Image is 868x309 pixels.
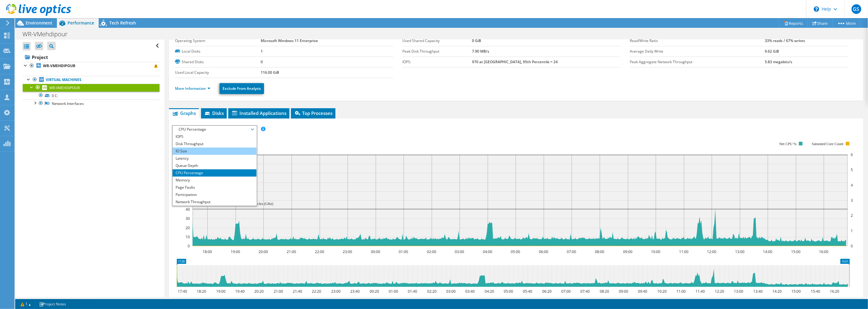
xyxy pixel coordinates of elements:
svg: \n [814,6,819,12]
label: Peak Disk Throughput [402,48,472,54]
text: 30 [186,216,190,221]
a: Network Interfaces [23,99,160,107]
text: 05:00 [504,289,513,294]
b: 0 GiB [472,38,481,43]
text: 13:40 [753,289,763,294]
text: 3 [851,198,853,203]
text: 22:20 [312,289,321,294]
b: WR-VMEHDIPOUR [43,63,75,68]
li: IO Size [173,148,256,155]
a: Share [808,18,833,28]
text: 23:40 [350,289,360,294]
text: 10 [186,234,190,239]
a: WR-VMEHDIPOUR [23,84,160,92]
b: 7.90 MB/s [472,49,489,54]
text: 18:20 [197,289,206,294]
a: Reports [779,18,808,28]
text: 04:00 [483,249,492,254]
text: 21:00 [274,289,283,294]
text: 16:20 [830,289,839,294]
b: 0 [261,59,263,64]
li: Disk Throughput [173,140,256,148]
text: 12:20 [715,289,724,294]
a: More [832,18,860,28]
a: More Information [175,86,210,91]
b: 970 at [GEOGRAPHIC_DATA], 95th Percentile = 24 [472,59,558,64]
li: Network Throughput [173,198,256,206]
text: 4 [851,183,853,188]
text: 01:00 [389,289,398,294]
text: 19:00 [216,289,226,294]
label: Used Shared Capacity [402,38,472,44]
b: 5.83 megabits/s [765,59,793,64]
text: 14:20 [772,289,782,294]
span: Installed Applications [231,110,286,116]
text: 08:20 [600,289,609,294]
text: 00:20 [370,289,379,294]
text: 21:40 [293,289,302,294]
text: 01:00 [399,249,408,254]
text: 20:20 [254,289,264,294]
text: 22:00 [315,249,324,254]
span: Environment [26,20,52,26]
text: 23:00 [331,289,341,294]
text: 6 [851,152,853,157]
text: Net CPU % [779,142,797,146]
text: 02:20 [427,289,437,294]
text: 02:00 [427,249,436,254]
text: 15:00 [791,249,800,254]
text: 05:40 [523,289,532,294]
text: 09:40 [638,289,647,294]
label: Operating System [175,38,261,44]
li: Queue Depth [173,162,256,169]
a: Exclude From Analysis [219,83,264,94]
span: CPU Percentage [176,126,253,133]
text: 07:00 [567,249,576,254]
text: 19:00 [231,249,240,254]
label: Shared Disks [175,59,261,65]
text: 1 [851,228,853,233]
b: 116.00 GiB [261,70,279,75]
label: Read/Write Ratio [630,38,765,44]
li: CPU Percentage [173,169,256,177]
text: 06:00 [539,249,548,254]
text: 23:00 [343,249,352,254]
text: 18:00 [203,249,212,254]
a: 0 C: [23,92,160,99]
text: 19:40 [235,289,245,294]
text: 05:00 [511,249,520,254]
li: Memory [173,177,256,184]
a: Project [23,52,160,62]
text: 11:00 [679,249,688,254]
span: Top Processes [294,110,332,116]
text: 10:20 [657,289,667,294]
text: 07:40 [580,289,590,294]
text: 20 [186,225,190,230]
text: 17:40 [178,289,187,294]
text: 00:00 [371,249,380,254]
text: 08:00 [595,249,604,254]
text: 09:00 [623,249,632,254]
text: 12:00 [707,249,716,254]
text: 2 [851,213,853,218]
text: 10:00 [651,249,660,254]
a: Project Notes [35,300,70,308]
label: Average Daily Write [630,48,765,54]
a: Virtual Machines [23,76,160,84]
text: 06:20 [542,289,552,294]
text: 01:40 [408,289,417,294]
text: 04:20 [485,289,494,294]
text: 11:00 [676,289,686,294]
span: Graphs [172,110,196,116]
span: Tech Refresh [109,20,136,26]
b: Microsoft Windows 11 Enterprise [261,38,318,43]
span: Performance [68,20,94,26]
a: WR-VMEHDIPOUR [23,62,160,70]
text: Saturated Core Count [812,142,844,146]
text: 03:00 [446,289,456,294]
text: 15:00 [791,289,801,294]
h1: WR-VMehdipour [20,31,77,37]
text: 11:40 [695,289,705,294]
b: 33% reads / 67% writes [765,38,805,43]
li: IOPS [173,133,256,140]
